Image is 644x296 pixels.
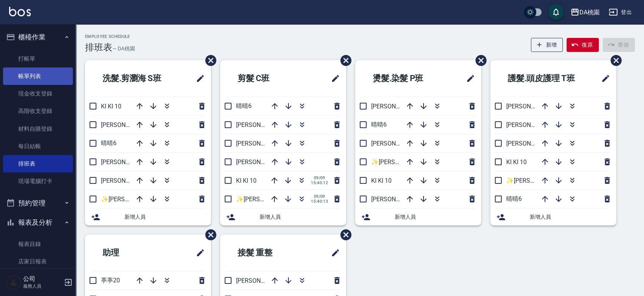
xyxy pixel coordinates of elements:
[3,235,73,253] a: 報表目錄
[3,253,73,270] a: 店家日報表
[470,49,488,72] span: 刪除班表
[23,283,62,290] p: 服務人員
[3,120,73,138] a: 材料自購登錄
[531,38,563,52] button: 新增
[335,49,353,72] span: 刪除班表
[311,194,328,199] span: 09/09
[311,180,328,185] span: 15:40:12
[101,277,120,284] span: 葶葶20
[226,65,304,92] h2: 剪髮 C班
[371,103,420,110] span: [PERSON_NAME]8
[3,213,73,232] button: 報表及分析
[3,102,73,120] a: 高階收支登錄
[530,213,610,221] span: 新增人員
[326,244,340,262] span: 修改班表的標題
[85,42,112,53] h3: 排班表
[226,239,305,266] h2: 接髮 重整
[335,224,353,246] span: 刪除班表
[579,8,600,17] div: DA桃園
[548,5,564,20] button: save
[236,196,351,203] span: ✨[PERSON_NAME][PERSON_NAME] ✨16
[3,172,73,190] a: 現場電腦打卡
[101,139,117,147] span: 晴晴6
[3,155,73,172] a: 排班表
[101,158,150,166] span: [PERSON_NAME]8
[395,213,475,221] span: 新增人員
[3,67,73,85] a: 帳單列表
[191,69,205,88] span: 修改班表的標題
[506,103,555,110] span: [PERSON_NAME]3
[101,196,216,203] span: ✨[PERSON_NAME][PERSON_NAME] ✨16
[220,208,346,226] div: 新增人員
[606,5,635,19] button: 登出
[506,177,621,184] span: ✨[PERSON_NAME][PERSON_NAME] ✨16
[85,34,135,39] h2: Employee Schedule
[506,121,555,128] span: [PERSON_NAME]8
[311,199,328,204] span: 15:40:13
[200,49,217,72] span: 刪除班表
[85,208,211,226] div: 新增人員
[3,85,73,102] a: 現金收支登錄
[236,140,285,147] span: [PERSON_NAME]5
[326,69,340,88] span: 修改班表的標題
[311,175,328,180] span: 09/09
[91,239,161,266] h2: 助理
[496,65,591,92] h2: 護髮.頭皮護理 T班
[3,27,73,47] button: 櫃檯作業
[9,7,31,16] img: Logo
[361,65,448,92] h2: 燙髮.染髮 P班
[91,65,182,92] h2: 洗髮.剪瀏海 S班
[236,158,285,166] span: [PERSON_NAME]8
[101,121,150,128] span: [PERSON_NAME]5
[490,208,616,226] div: 新增人員
[3,50,73,67] a: 打帳單
[101,177,150,184] span: [PERSON_NAME]3
[124,213,205,221] span: 新增人員
[101,103,121,110] span: KI KI 10
[371,158,486,166] span: ✨[PERSON_NAME][PERSON_NAME] ✨16
[371,121,387,128] span: 晴晴6
[506,195,522,202] span: 晴晴6
[3,138,73,155] a: 每日結帳
[605,49,623,72] span: 刪除班表
[200,224,217,246] span: 刪除班表
[506,140,555,147] span: [PERSON_NAME]5
[567,38,599,52] button: 復原
[236,277,285,284] span: [PERSON_NAME]5
[3,193,73,213] button: 預約管理
[236,177,257,184] span: KI KI 10
[260,213,340,221] span: 新增人員
[567,5,603,20] button: DA桃園
[461,69,475,88] span: 修改班表的標題
[371,196,420,203] span: [PERSON_NAME]3
[597,69,610,88] span: 修改班表的標題
[506,158,527,166] span: KI KI 10
[23,275,62,283] h5: 公司
[355,208,481,226] div: 新增人員
[236,121,285,128] span: [PERSON_NAME]3
[112,45,135,53] h6: — DA桃園
[371,140,420,147] span: [PERSON_NAME]5
[191,244,205,262] span: 修改班表的標題
[371,177,392,184] span: KI KI 10
[236,102,252,110] span: 晴晴6
[6,275,21,290] img: Person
